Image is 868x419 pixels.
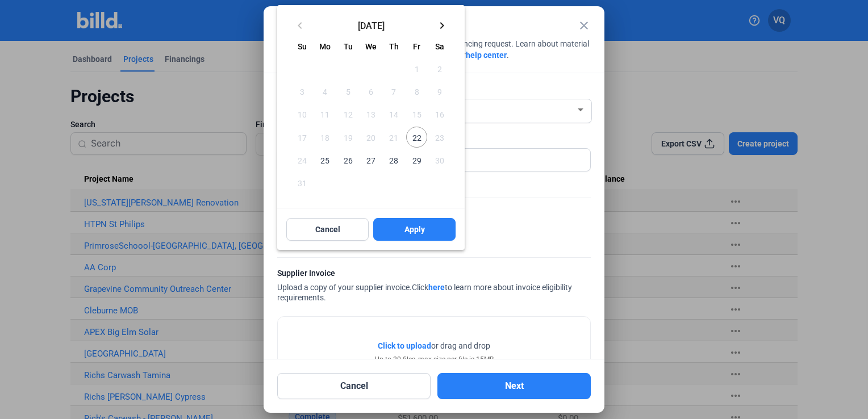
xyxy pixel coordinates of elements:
[382,80,405,103] button: August 7, 2025
[429,58,450,79] span: 2
[428,103,451,125] button: August 16, 2025
[428,80,451,103] button: August 9, 2025
[314,103,336,125] button: August 11, 2025
[315,127,335,147] span: 18
[360,103,382,125] button: August 13, 2025
[337,149,360,171] button: August 26, 2025
[373,218,456,241] button: Apply
[298,42,307,51] span: Su
[292,127,312,147] span: 17
[429,81,450,102] span: 9
[383,127,404,147] span: 21
[428,125,451,148] button: August 23, 2025
[360,80,382,103] button: August 6, 2025
[315,150,335,170] span: 25
[365,42,377,51] span: We
[382,103,405,125] button: August 14, 2025
[291,57,405,80] td: AUG
[406,81,427,102] span: 8
[413,42,420,51] span: Fr
[361,127,381,147] span: 20
[338,104,358,124] span: 12
[291,103,314,125] button: August 10, 2025
[405,149,428,171] button: August 29, 2025
[429,104,450,124] span: 16
[292,81,312,102] span: 3
[311,20,431,30] span: [DATE]
[389,42,399,51] span: Th
[293,19,307,32] mat-icon: keyboard_arrow_left
[406,150,427,170] span: 29
[406,58,427,79] span: 1
[405,125,428,148] button: August 22, 2025
[338,81,358,102] span: 5
[291,149,314,171] button: August 24, 2025
[435,42,444,51] span: Sa
[428,57,451,80] button: August 2, 2025
[361,104,381,124] span: 13
[286,218,369,241] button: Cancel
[292,173,312,193] span: 31
[337,125,360,148] button: August 19, 2025
[319,42,331,51] span: Mo
[292,150,312,170] span: 24
[404,224,425,235] span: Apply
[337,80,360,103] button: August 5, 2025
[405,80,428,103] button: August 8, 2025
[429,150,450,170] span: 30
[291,80,314,103] button: August 3, 2025
[383,150,404,170] span: 28
[435,19,449,32] mat-icon: keyboard_arrow_right
[405,103,428,125] button: August 15, 2025
[360,125,382,148] button: August 20, 2025
[382,125,405,148] button: August 21, 2025
[314,125,336,148] button: August 18, 2025
[315,224,340,235] span: Cancel
[406,127,427,147] span: 22
[315,81,335,102] span: 4
[338,127,358,147] span: 19
[337,103,360,125] button: August 12, 2025
[428,149,451,171] button: August 30, 2025
[314,80,336,103] button: August 4, 2025
[405,57,428,80] button: August 1, 2025
[344,42,353,51] span: Tu
[338,150,358,170] span: 26
[383,104,404,124] span: 14
[292,104,312,124] span: 10
[291,171,314,194] button: August 31, 2025
[406,104,427,124] span: 15
[315,104,335,124] span: 11
[383,81,404,102] span: 7
[382,149,405,171] button: August 28, 2025
[291,125,314,148] button: August 17, 2025
[314,149,336,171] button: August 25, 2025
[361,81,381,102] span: 6
[429,127,450,147] span: 23
[360,149,382,171] button: August 27, 2025
[361,150,381,170] span: 27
